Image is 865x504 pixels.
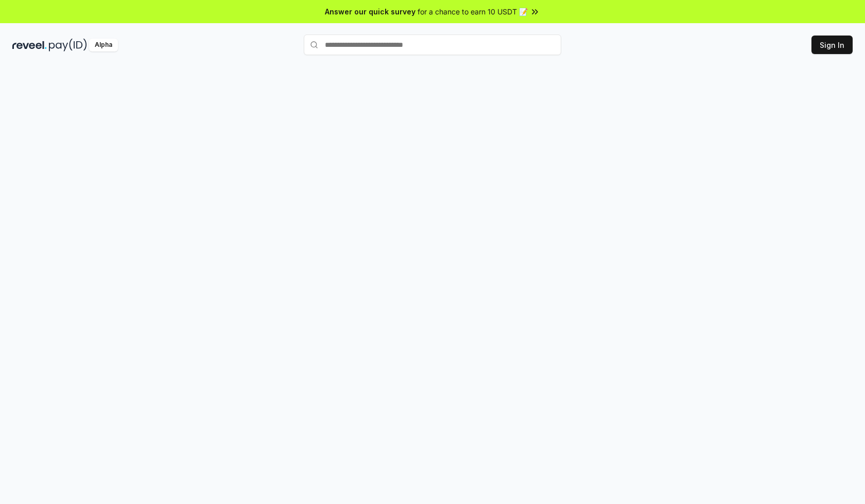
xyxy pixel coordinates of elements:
[49,39,87,51] img: pay_id
[12,39,47,51] img: reveel_dark
[325,6,416,17] span: Answer our quick survey
[811,36,853,54] button: Sign In
[418,6,528,17] span: for a chance to earn 10 USDT 📝
[89,39,118,51] div: Alpha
